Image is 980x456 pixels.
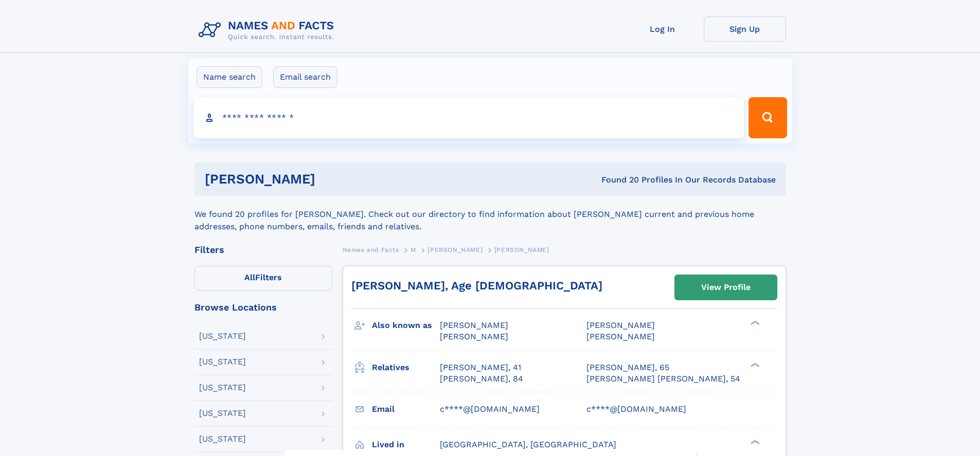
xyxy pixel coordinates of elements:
a: Names and Facts [343,243,399,256]
a: [PERSON_NAME], 65 [586,362,669,373]
a: Sign Up [704,16,786,42]
h3: Lived in [372,436,440,453]
div: ❯ [748,361,760,368]
div: Filters [194,245,332,254]
span: [PERSON_NAME] [427,246,483,253]
a: [PERSON_NAME], 84 [440,373,523,385]
label: Filters [194,266,332,290]
a: M [411,243,416,256]
span: [PERSON_NAME] [440,320,508,330]
a: View Profile [675,275,777,300]
div: [US_STATE] [199,435,246,443]
span: [PERSON_NAME] [586,332,655,341]
div: View Profile [701,276,751,299]
div: [US_STATE] [199,332,246,340]
a: [PERSON_NAME] [427,243,483,256]
div: [US_STATE] [199,358,246,366]
a: Log In [621,16,704,42]
div: Browse Locations [194,303,332,312]
div: We found 20 profiles for [PERSON_NAME]. Check out our directory to find information about [PERSON... [194,196,786,233]
div: ❯ [748,439,760,445]
span: All [244,272,255,282]
h3: Relatives [372,359,440,376]
label: Name search [197,66,262,88]
a: [PERSON_NAME] [PERSON_NAME], 54 [586,373,740,385]
span: M [411,246,416,253]
button: Search Button [749,97,787,138]
h3: Email [372,400,440,418]
span: [PERSON_NAME] [494,246,549,253]
span: [PERSON_NAME] [440,332,508,341]
div: [US_STATE] [199,384,246,392]
label: Email search [273,66,337,88]
div: Found 20 Profiles In Our Records Database [458,174,776,186]
h3: Also known as [372,317,440,334]
img: Logo Names and Facts [194,16,343,44]
span: [GEOGRAPHIC_DATA], [GEOGRAPHIC_DATA] [440,440,616,449]
input: search input [193,97,744,138]
a: [PERSON_NAME], Age [DEMOGRAPHIC_DATA] [351,279,602,292]
div: ❯ [748,320,760,326]
a: [PERSON_NAME], 41 [440,362,521,373]
h1: [PERSON_NAME] [205,173,458,186]
span: [PERSON_NAME] [586,320,655,330]
div: [US_STATE] [199,409,246,417]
